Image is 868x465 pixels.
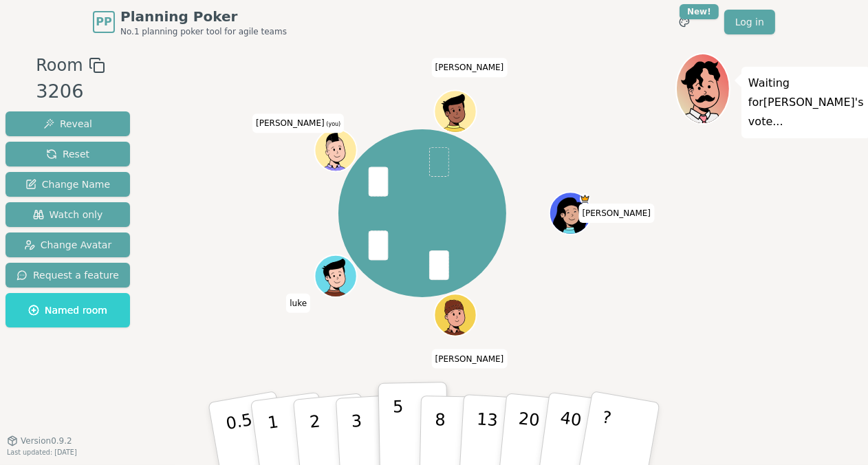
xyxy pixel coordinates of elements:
button: Change Avatar [6,232,130,257]
span: Pamela is the host [580,193,590,204]
span: Change Name [25,177,110,191]
span: Last updated: [DATE] [7,448,77,456]
button: Watch only [6,202,130,227]
span: Planning Poker [120,7,287,26]
button: Reveal [6,111,130,136]
button: Request a feature [6,263,130,288]
button: New! [672,10,697,34]
span: Click to change your name [432,349,508,369]
a: PPPlanning PokerNo.1 planning poker tool for agile teams [93,7,287,37]
span: Click to change your name [286,294,310,313]
span: (you) [325,121,341,127]
span: Reveal [43,117,92,131]
span: Watch only [33,208,103,221]
a: Log in [724,10,775,34]
span: No.1 planning poker tool for agile teams [120,26,287,37]
div: 3206 [36,78,105,106]
span: PP [96,14,111,30]
span: Click to change your name [252,113,344,133]
span: Change Avatar [24,238,112,252]
span: Version 0.9.2 [21,435,72,446]
button: Named room [6,293,130,327]
button: Change Name [6,172,130,197]
button: Reset [6,142,130,166]
button: Click to change your avatar [316,131,355,170]
div: New! [680,4,719,19]
span: Room [36,53,83,78]
span: Reset [46,147,89,161]
span: Click to change your name [432,58,508,77]
button: Version0.9.2 [7,435,72,446]
span: Request a feature [17,268,119,282]
p: Waiting for [PERSON_NAME] 's vote... [748,74,864,131]
span: Named room [28,303,107,317]
span: Click to change your name [578,204,654,223]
